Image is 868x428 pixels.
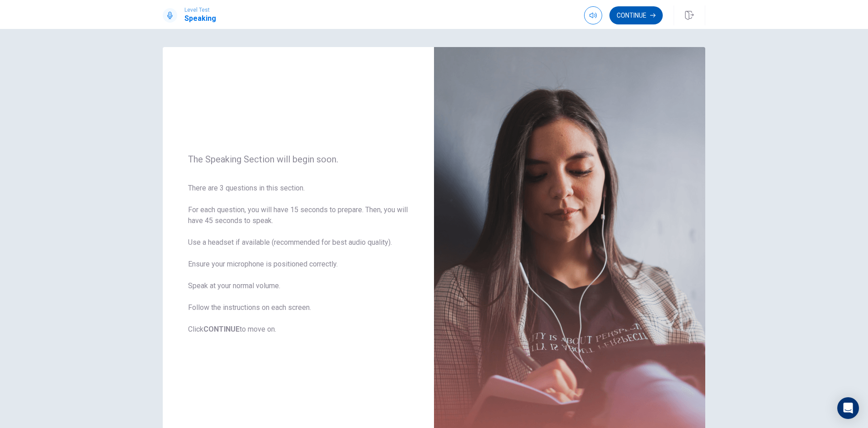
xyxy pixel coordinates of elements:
h1: Speaking [184,13,216,24]
span: There are 3 questions in this section. For each question, you will have 15 seconds to prepare. Th... [188,183,409,335]
button: Continue [609,6,663,24]
b: CONTINUE [203,325,240,333]
span: The Speaking Section will begin soon. [188,154,409,165]
span: Level Test [184,7,216,13]
div: Open Intercom Messenger [837,397,859,419]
